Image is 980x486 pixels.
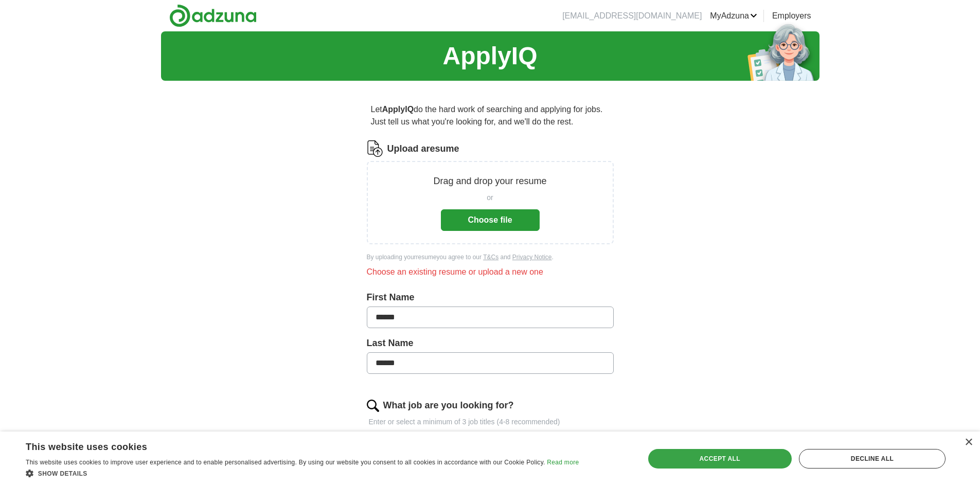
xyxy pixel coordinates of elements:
div: Show details [26,468,579,478]
label: First Name [367,291,614,304]
div: Choose an existing resume or upload a new one [367,266,614,278]
p: Enter or select a minimum of 3 job titles (4-8 recommended) [367,417,614,427]
p: Drag and drop your resume [433,174,546,188]
label: Upload a resume [387,142,459,156]
a: Employers [772,10,811,22]
a: MyAdzuna [710,10,757,22]
img: Adzuna logo [169,4,257,27]
label: Last Name [367,336,614,350]
a: T&Cs [483,254,498,261]
li: [EMAIL_ADDRESS][DOMAIN_NAME] [562,10,702,22]
div: By uploading your resume you agree to our and . [367,253,614,262]
span: Show details [38,470,87,477]
a: Privacy Notice [512,254,552,261]
span: or [487,192,493,203]
img: CV Icon [367,140,383,157]
div: Close [965,439,972,446]
strong: ApplyIQ [382,105,414,114]
div: This website uses cookies [26,438,553,453]
label: What job are you looking for? [383,399,514,412]
button: Choose file [441,209,540,231]
a: Read more, opens a new window [547,459,579,466]
p: Let do the hard work of searching and applying for jobs. Just tell us what you're looking for, an... [367,99,614,132]
div: Decline all [799,449,946,469]
div: Accept all [648,449,792,469]
span: This website uses cookies to improve user experience and to enable personalised advertising. By u... [26,459,545,466]
h1: ApplyIQ [442,38,537,75]
img: search.png [367,400,379,412]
